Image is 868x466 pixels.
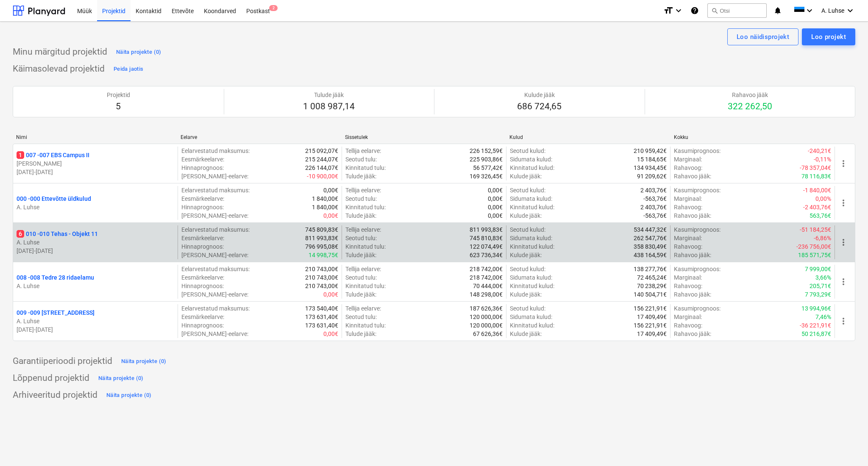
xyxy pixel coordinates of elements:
[510,251,542,259] p: Kulude jääk :
[114,45,164,59] button: Näita projekte (0)
[470,290,503,299] p: 148 298,00€
[107,91,130,99] p: Projektid
[674,282,702,290] p: Rahavoog :
[510,147,545,155] p: Seotud kulud :
[510,211,542,220] p: Kulude jääk :
[510,172,542,180] p: Kulude jääk :
[634,234,667,242] p: 262 547,76€
[637,273,667,282] p: 72 465,24€
[17,168,174,176] p: [DATE] - [DATE]
[13,355,112,367] p: Garantiiperioodi projektid
[17,194,91,203] p: 000 - 000 Ettevõtte üldkulud
[181,265,250,273] p: Eelarvestatud maksumus :
[470,172,503,180] p: 169 326,45€
[305,265,338,273] p: 210 743,00€
[634,225,667,234] p: 534 447,32€
[815,194,831,203] p: 0,00%
[674,242,702,251] p: Rahavoog :
[838,316,849,326] span: more_vert
[674,225,721,234] p: Kasumiprognoos :
[181,186,250,194] p: Eelarvestatud maksumus :
[309,251,338,259] p: 14 998,75€
[509,134,667,140] div: Kulud
[303,101,355,113] p: 1 008 987,14
[510,313,552,321] p: Sidumata kulud :
[345,265,381,273] p: Tellija eelarve :
[345,203,386,211] p: Kinnitatud tulu :
[634,164,667,172] p: 134 934,45€
[114,64,143,74] div: Peida jaotis
[345,164,386,172] p: Kinnitatud tulu :
[323,290,338,299] p: 0,00€
[796,242,831,251] p: -236 756,00€
[181,251,248,259] p: [PERSON_NAME]-eelarve :
[737,31,789,42] div: Loo näidisprojekt
[13,372,89,384] p: Lõppenud projektid
[690,6,699,16] i: Abikeskus
[116,47,161,57] div: Näita projekte (0)
[815,273,831,282] p: 3,66%
[107,101,130,113] p: 5
[838,237,849,247] span: more_vert
[17,273,94,282] p: 008 - 008 Tedre 28 ridaelamu
[181,234,224,242] p: Eesmärkeelarve :
[488,194,503,203] p: 0,00€
[305,304,338,313] p: 173 540,40€
[674,155,702,164] p: Marginaal :
[17,325,174,334] p: [DATE] - [DATE]
[728,101,772,113] p: 322 262,50
[802,28,855,45] button: Loo projekt
[345,251,376,259] p: Tulude jääk :
[488,186,503,194] p: 0,00€
[838,277,849,287] span: more_vert
[181,282,224,290] p: Hinnaprognoos :
[815,313,831,321] p: 7,46%
[805,265,831,273] p: 7 999,00€
[801,172,831,180] p: 78 116,83€
[510,164,554,172] p: Kinnitatud kulud :
[838,158,849,169] span: more_vert
[345,172,376,180] p: Tulude jääk :
[674,265,721,273] p: Kasumiprognoos :
[345,225,381,234] p: Tellija eelarve :
[181,164,224,172] p: Hinnaprognoos :
[13,389,97,401] p: Arhiveeritud projektid
[674,134,832,140] div: Kokku
[643,211,667,220] p: -563,76€
[17,273,174,290] div: 008 -008 Tedre 28 ridaelamuA. Luhse
[17,230,24,238] span: 6
[517,101,562,113] p: 686 724,65
[674,186,721,194] p: Kasumiprognoos :
[804,6,815,16] i: keyboard_arrow_down
[470,265,503,273] p: 218 742,00€
[119,355,169,368] button: Näita projekte (0)
[345,330,376,338] p: Tulude jääk :
[643,194,667,203] p: -563,76€
[17,308,174,334] div: 009 -009 [STREET_ADDRESS]A. Luhse[DATE]-[DATE]
[17,151,24,159] span: 1
[470,155,503,164] p: 225 903,86€
[674,251,711,259] p: Rahavoo jääk :
[13,63,105,75] p: Käimasolevad projektid
[810,282,831,290] p: 205,71€
[181,203,224,211] p: Hinnaprognoos :
[674,203,702,211] p: Rahavoog :
[800,225,831,234] p: -51 184,25€
[345,134,503,140] div: Sissetulek
[269,5,278,11] span: 2
[674,147,721,155] p: Kasumiprognoos :
[470,234,503,242] p: 745 810,83€
[488,203,503,211] p: 0,00€
[98,374,144,383] div: Näita projekte (0)
[345,211,376,220] p: Tulude jääk :
[305,234,338,242] p: 811 993,83€
[826,425,868,466] iframe: Chat Widget
[181,134,338,140] div: Eelarve
[323,186,338,194] p: 0,00€
[510,203,554,211] p: Kinnitatud kulud :
[181,321,224,330] p: Hinnaprognoos :
[312,194,338,203] p: 1 840,00€
[634,251,667,259] p: 438 164,59€
[510,225,545,234] p: Seotud kulud :
[345,273,377,282] p: Seotud tulu :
